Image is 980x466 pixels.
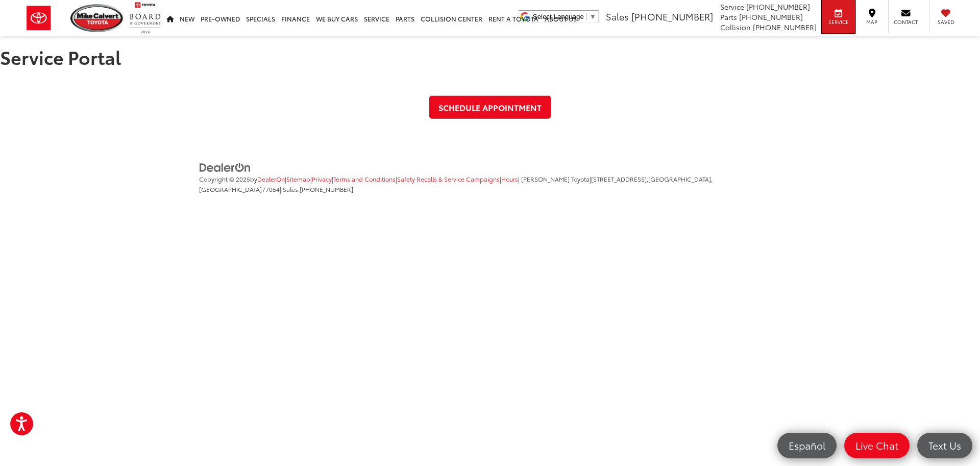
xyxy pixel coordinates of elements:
[199,162,251,173] img: DealerOn
[720,2,744,12] span: Service
[199,185,262,193] span: [GEOGRAPHIC_DATA]
[777,433,837,458] a: Español
[827,18,850,26] span: Service
[518,174,590,183] span: | [PERSON_NAME] Toyota
[333,174,396,183] a: Terms and Conditions
[917,433,972,458] a: Text Us
[70,4,125,32] img: Mike Calvert Toyota
[310,174,332,183] span: |
[861,18,883,26] span: Map
[533,13,584,20] span: Select Language
[746,2,810,12] span: [PHONE_NUMBER]
[631,10,713,23] span: [PHONE_NUMBER]
[591,174,648,183] span: [STREET_ADDRESS],
[500,174,518,183] span: |
[720,22,751,32] span: Collision
[844,433,910,458] a: Live Chat
[285,174,310,183] span: |
[648,174,713,183] span: [GEOGRAPHIC_DATA],
[935,18,957,26] span: Saved
[199,174,250,183] span: Copyright © 2025
[397,174,500,183] a: Safety Recalls & Service Campaigns, Opens in a new tab
[300,185,353,193] span: [PHONE_NUMBER]
[257,174,285,183] a: DealerOn Home Page
[753,22,817,32] span: [PHONE_NUMBER]
[280,185,353,193] span: | Sales:
[923,439,966,452] span: Text Us
[590,13,596,20] span: ▼
[286,174,310,183] a: Sitemap
[739,12,803,22] span: [PHONE_NUMBER]
[501,174,518,183] a: Hours
[312,174,332,183] a: Privacy
[850,439,903,452] span: Live Chat
[894,18,918,26] span: Contact
[396,174,500,183] span: |
[262,185,280,193] span: 77054
[429,96,551,119] a: Schedule Appointment
[720,12,737,22] span: Parts
[606,10,629,23] span: Sales
[783,439,830,452] span: Español
[199,162,251,172] a: DealerOn
[332,174,396,183] span: |
[250,174,285,183] span: by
